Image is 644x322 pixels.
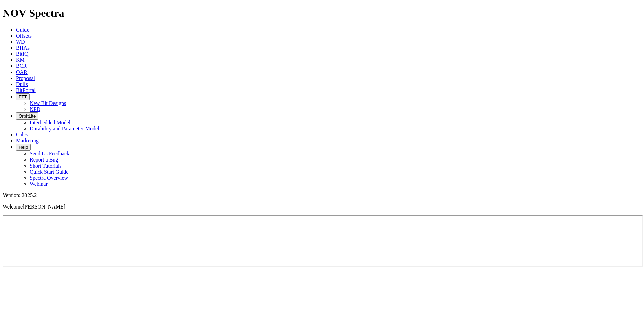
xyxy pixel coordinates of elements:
[16,87,36,93] a: BitPortal
[30,181,48,187] a: Webinar
[16,51,28,57] a: BitIQ
[16,27,29,33] a: Guide
[19,94,27,99] span: FTT
[30,175,68,181] a: Spectra Overview
[30,163,62,169] a: Short Tutorials
[16,57,25,63] a: KM
[16,45,30,51] a: BHAs
[16,93,30,100] button: FTT
[30,126,99,131] a: Durability and Parameter Model
[3,7,641,19] h1: NOV Spectra
[30,106,40,112] a: NPD
[16,33,32,39] a: Offsets
[3,192,641,198] div: Version: 2025.2
[30,151,69,156] a: Send Us Feedback
[16,63,27,69] a: BCR
[30,157,58,163] a: Report a Bug
[23,204,65,210] span: [PERSON_NAME]
[16,39,25,45] a: WD
[30,169,68,175] a: Quick Start Guide
[30,100,66,106] a: New Bit Designs
[19,145,28,150] span: Help
[30,120,70,125] a: Interbedded Model
[16,75,35,81] a: Proposal
[16,144,31,151] button: Help
[19,113,36,119] span: OrbitLite
[16,81,28,87] a: Dulls
[16,138,39,143] a: Marketing
[16,132,28,137] a: Calcs
[16,69,28,75] a: OAR
[16,112,38,120] button: OrbitLite
[3,204,641,210] p: Welcome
